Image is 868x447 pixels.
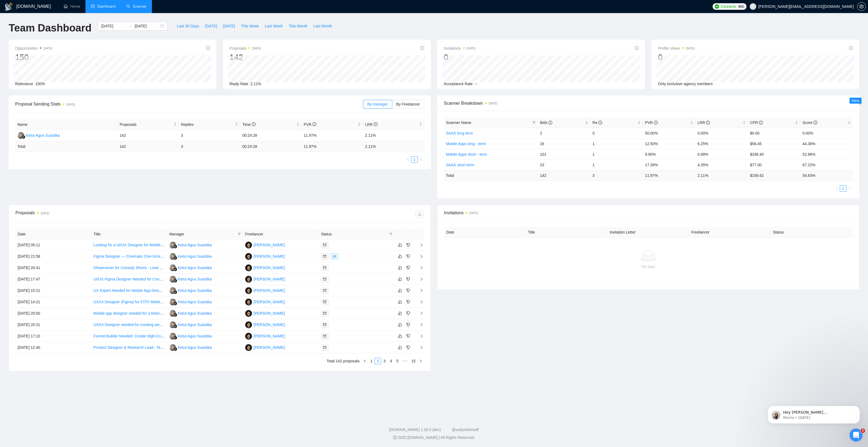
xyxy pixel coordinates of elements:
[169,311,212,315] a: KAKetut Agus Suastika
[406,243,410,247] span: dislike
[169,344,176,351] img: KA
[206,46,210,50] span: info-circle
[748,138,800,149] td: $56.45
[9,22,91,34] h1: Team Dashboard
[538,128,591,138] td: 2
[24,21,94,26] p: Message from Mariia, sent 3d ago
[368,358,375,364] li: 1
[178,265,212,271] div: Ketut Agus Suastika
[398,277,402,281] span: like
[177,23,199,29] span: Last 30 Days
[94,254,228,258] a: Figma Designer — Cinematic One-Screen Coming-Soon (Black × Red, Minimal)
[17,132,24,139] img: KA
[416,212,424,216] span: download
[304,122,317,127] span: PVR
[406,334,410,338] span: dislike
[362,358,368,364] li: Previous Page
[389,232,392,236] span: filter
[254,288,285,293] div: [PERSON_NAME]
[252,122,256,126] span: info-circle
[635,46,639,50] span: info-circle
[365,122,378,127] span: LRR
[394,358,400,364] a: 5
[245,345,285,349] a: HJ[PERSON_NAME]
[245,299,285,304] a: HJ[PERSON_NAME]
[363,359,366,363] span: left
[388,230,394,238] span: filter
[362,358,368,364] button: left
[405,321,411,328] button: dislike
[229,45,261,52] span: Proposals
[397,253,403,260] button: like
[323,255,326,258] span: mail
[117,119,179,130] th: Proposals
[405,287,411,294] button: dislike
[406,277,410,281] span: dislike
[389,427,441,432] a: [DOMAIN_NAME] 1.26.0 (dev)
[178,299,212,305] div: Ketut Agus Suastika
[419,359,422,363] span: right
[169,345,212,349] a: KAKetut Agus Suastika
[245,265,285,270] a: HJ[PERSON_NAME]
[590,138,643,149] td: 1
[242,122,255,127] span: Time
[4,2,13,11] img: logo
[178,310,212,316] div: Ketut Agus Suastika
[658,82,713,86] span: Only exclusive agency members
[446,120,471,125] span: Scanner Name
[245,322,285,327] a: HJ[PERSON_NAME]
[265,23,283,29] span: Last Week
[94,266,207,270] a: Showrunner for Comedy Shorts - Lead Mobile Experience Designer
[15,45,52,52] span: Opportunities
[245,321,252,328] img: HJ
[245,287,252,294] img: HJ
[245,310,252,317] img: HJ
[94,288,177,293] a: UX Expert Needed for Mobile App Design Review
[117,130,179,141] td: 142
[363,130,424,141] td: 2.11%
[250,82,261,86] span: 2.11%
[861,429,865,433] span: 2
[590,128,643,138] td: 0
[178,276,212,282] div: Ketut Agus Suastika
[8,11,100,29] div: message notification from Mariia, 3d ago. Hey hamza.jilani@plexable.com, Looks like your Upwork a...
[367,102,388,106] span: By manager
[223,23,235,29] span: [DATE]
[800,138,853,149] td: 44.38%
[254,333,285,339] div: [PERSON_NAME]
[475,82,477,86] span: --
[169,264,176,271] img: KA
[411,156,418,163] li: 1
[658,45,694,52] span: Profile Views
[169,254,212,258] a: KAKetut Agus Suastika
[173,313,177,317] img: gigradar-bm.png
[94,334,232,338] a: Funnel Builder Needed: Create High-Converting Heyflow Quiz (with Custom Code)
[173,290,177,294] img: gigradar-bm.png
[179,119,240,130] th: Replies
[178,253,212,259] div: Ketut Agus Suastika
[323,277,326,281] span: mail
[381,358,387,364] a: 3
[181,122,234,127] span: Replies
[417,358,424,364] button: right
[64,4,80,9] a: homeHome
[748,128,800,138] td: $0.00
[169,333,176,340] img: KA
[126,4,146,9] a: searchScanner
[173,256,177,260] img: gigradar-bm.png
[849,46,853,50] span: info-circle
[178,333,212,339] div: Ketut Agus Suastika
[128,24,132,28] span: to
[101,23,126,29] input: Start date
[17,133,60,137] a: KAKetut Agus Suastika
[405,344,411,351] button: dislike
[396,102,420,106] span: By Freelancer
[645,120,658,125] span: PVR
[169,288,212,292] a: KAKetut Agus Suastika
[245,299,252,305] img: HJ
[417,358,424,364] li: Next Page
[540,120,552,125] span: Bids
[91,4,95,8] span: dashboard
[538,149,591,159] td: 101
[254,253,285,259] div: [PERSON_NAME]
